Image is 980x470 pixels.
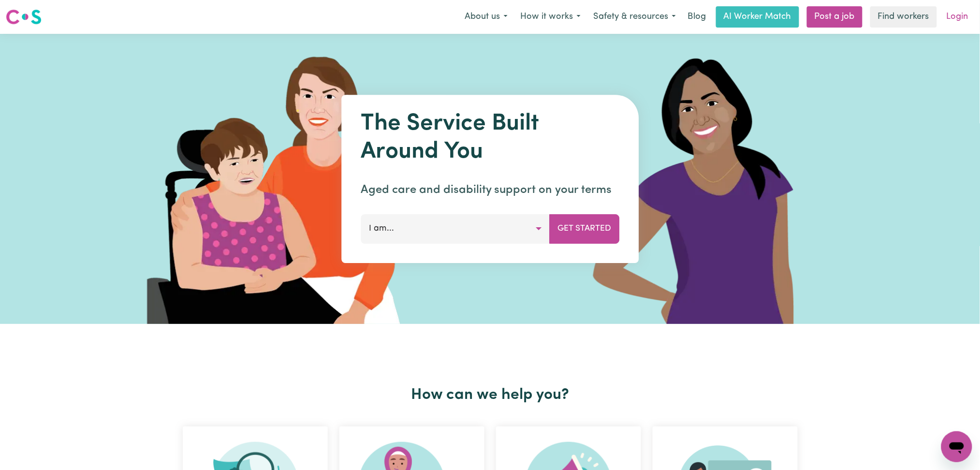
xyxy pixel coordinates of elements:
a: Careseekers logo [6,6,42,28]
h2: How can we help you? [177,386,804,404]
img: Careseekers logo [6,8,42,26]
h1: The Service Built Around You [361,110,619,166]
a: Login [941,6,974,28]
a: Post a job [807,6,863,28]
button: I am... [361,214,550,243]
p: Aged care and disability support on your terms [361,181,619,199]
button: Get Started [549,214,619,243]
iframe: Button to launch messaging window [941,431,972,462]
button: About us [458,7,514,27]
a: AI Worker Match [716,6,799,28]
a: Blog [682,6,712,28]
button: Safety & resources [587,7,682,27]
button: How it works [514,7,587,27]
a: Find workers [870,6,937,28]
